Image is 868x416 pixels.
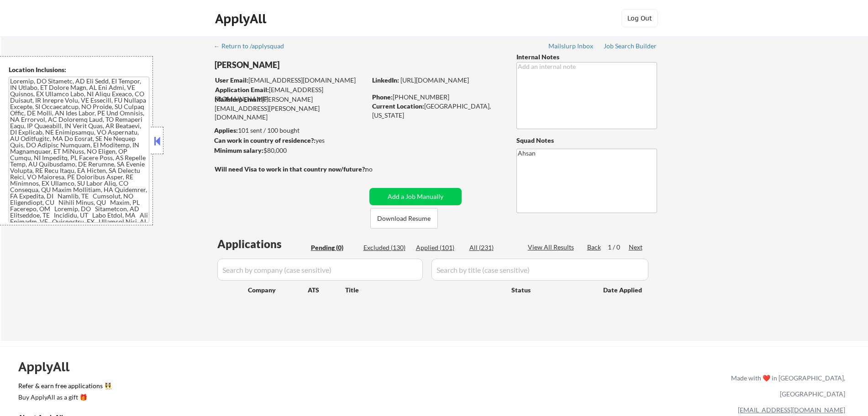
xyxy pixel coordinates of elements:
[215,165,367,173] strong: Will need Visa to work in that country now/future?:
[217,239,308,250] div: Applications
[604,43,657,49] div: Job Search Builder
[603,286,643,295] div: Date Applied
[214,43,293,49] div: ← Return to /applysquad
[516,52,657,62] div: Internal Notes
[215,59,402,71] div: [PERSON_NAME]
[431,259,648,281] input: Search by title (case sensitive)
[548,43,594,49] div: Mailslurp Inbox
[345,286,503,295] div: Title
[372,93,501,102] div: [PHONE_NUMBER]
[214,146,263,154] strong: Minimum salary:
[372,102,501,120] div: [GEOGRAPHIC_DATA], [US_STATE]
[369,188,462,205] button: Add a Job Manually
[215,11,269,26] div: ApplyAll
[608,243,629,252] div: 1 / 0
[214,126,238,134] strong: Applies:
[365,165,391,174] div: no
[214,136,363,145] div: yes
[548,42,594,52] a: Mailslurp Inbox
[738,406,845,414] a: [EMAIL_ADDRESS][DOMAIN_NAME]
[516,136,657,145] div: Squad Notes
[416,243,462,252] div: Applied (101)
[18,359,80,374] div: ApplyAll
[214,136,316,144] strong: Can work in country of residence?:
[214,126,366,135] div: 101 sent / 100 bought
[621,9,658,27] button: Log Out
[215,95,262,103] strong: Mailslurp Email:
[215,86,269,94] strong: Application Email:
[18,383,540,392] a: Refer & earn free applications 👯‍♀️
[604,42,657,52] a: Job Search Builder
[214,42,293,52] a: ← Return to /applysquad
[215,76,248,84] strong: User Email:
[372,76,399,84] strong: LinkedIn:
[400,76,469,84] a: [URL][DOMAIN_NAME]
[363,243,409,252] div: Excluded (130)
[511,281,590,298] div: Status
[215,95,366,122] div: [PERSON_NAME][EMAIL_ADDRESS][PERSON_NAME][DOMAIN_NAME]
[18,394,110,400] div: Buy ApplyAll as a gift 🎁
[469,243,515,252] div: All (231)
[308,286,345,295] div: ATS
[727,370,845,402] div: Made with ❤️ in [GEOGRAPHIC_DATA], [GEOGRAPHIC_DATA]
[9,65,149,74] div: Location Inclusions:
[214,146,366,155] div: $80,000
[215,85,366,103] div: [EMAIL_ADDRESS][DOMAIN_NAME]
[217,259,423,281] input: Search by company (case sensitive)
[248,286,308,295] div: Company
[18,392,110,404] a: Buy ApplyAll as a gift 🎁
[370,208,438,229] button: Download Resume
[215,76,366,85] div: [EMAIL_ADDRESS][DOMAIN_NAME]
[372,102,424,110] strong: Current Location:
[587,243,602,252] div: Back
[372,93,393,101] strong: Phone:
[311,243,357,252] div: Pending (0)
[629,243,643,252] div: Next
[528,243,577,252] div: View All Results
